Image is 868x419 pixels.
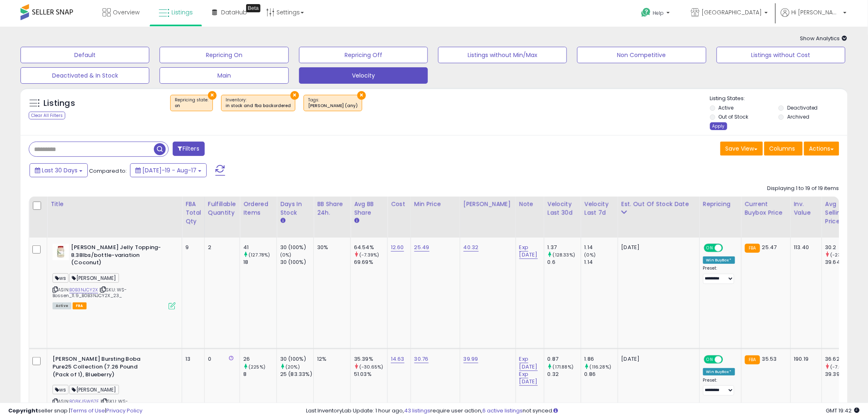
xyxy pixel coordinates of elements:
[50,200,178,208] div: Title
[286,364,300,370] small: (20%)
[89,167,127,175] span: Compared to:
[519,200,541,208] div: Note
[317,244,344,251] div: 30%
[710,95,847,103] p: Listing States:
[69,273,119,283] span: [PERSON_NAME]
[800,34,847,42] span: Show Analytics
[764,142,803,156] button: Columns
[826,407,860,414] span: 2025-09-17 19:42 GMT
[290,91,299,100] button: ×
[722,245,735,252] span: OFF
[21,67,149,84] button: Deactivated & In Stock
[720,142,763,156] button: Save View
[438,47,567,63] button: Listings without Min/Max
[71,244,171,269] b: [PERSON_NAME] Jelly Topping-8.38lbs/bottle-variation (Coconut)
[42,166,78,174] span: Last 30 Days
[69,385,119,394] span: [PERSON_NAME]
[548,355,581,363] div: 0.87
[703,266,735,284] div: Preset:
[306,407,860,415] div: Last InventoryLab Update: 1 hour ago, require user action, not synced.
[553,364,573,370] small: (171.88%)
[21,47,149,63] button: Default
[29,112,65,119] div: Clear All Filters
[781,8,847,27] a: Hi [PERSON_NAME]
[243,200,273,217] div: Ordered Items
[53,355,152,380] b: [PERSON_NAME] Bursting Boba Pure25 Collection (7.26 Pound (Pack of 1), Blueberry)
[745,355,760,364] small: FBA
[73,302,87,309] span: FBA
[113,8,139,16] span: Overview
[464,200,512,208] div: [PERSON_NAME]
[787,104,818,111] label: Deactivated
[794,355,815,363] div: 190.19
[8,407,142,415] div: seller snap | |
[317,355,344,363] div: 12%
[280,217,285,224] small: Days In Stock.
[226,103,291,109] div: in stock and fba backordered
[185,355,198,363] div: 13
[745,244,760,253] small: FBA
[794,200,818,217] div: Inv. value
[585,252,596,258] small: (0%)
[717,47,845,63] button: Listings without Cost
[414,355,429,363] a: 30.76
[391,200,407,208] div: Cost
[414,200,457,208] div: Min Price
[280,259,313,266] div: 30 (100%)
[30,163,88,177] button: Last 30 Days
[299,67,428,84] button: Velocity
[585,371,618,378] div: 0.86
[825,259,859,266] div: 39.64
[280,371,313,378] div: 25 (83.33%)
[280,355,313,363] div: 30 (100%)
[354,259,387,266] div: 69.69%
[53,244,69,260] img: 314jyCbvjVL._SL40_.jpg
[621,200,696,208] div: Est. Out Of Stock Date
[590,364,611,370] small: (116.28%)
[160,67,288,84] button: Main
[280,252,292,258] small: (0%)
[414,243,429,252] a: 25.49
[621,355,693,363] p: [DATE]
[280,244,313,251] div: 30 (100%)
[831,252,852,258] small: (-23.81%)
[762,243,777,251] span: 25.47
[825,355,859,363] div: 36.62
[464,243,479,252] a: 40.32
[246,4,260,12] div: Tooltip anchor
[641,7,651,18] i: Get Help
[175,103,208,109] div: on
[787,113,809,120] label: Archived
[762,355,777,363] span: 35.53
[770,144,795,153] span: Columns
[577,47,706,63] button: Non Competitive
[243,244,276,251] div: 41
[354,244,387,251] div: 64.54%
[208,244,233,251] div: 2
[548,244,581,251] div: 1.37
[53,244,176,309] div: ASIN:
[825,371,859,378] div: 39.39
[391,355,404,363] a: 14.63
[280,200,310,217] div: Days In Stock
[173,142,205,156] button: Filters
[404,407,431,414] a: 43 listings
[354,355,387,363] div: 35.39%
[825,244,859,251] div: 30.2
[483,407,523,414] a: 6 active listings
[585,200,614,217] div: Velocity Last 7d
[585,355,618,363] div: 1.86
[53,286,127,299] span: | SKU: WS-Bossen_11.9_B0B3NJCY2X_23_
[548,200,578,217] div: Velocity Last 30d
[703,256,735,264] div: Win BuyBox *
[160,47,288,63] button: Repricing On
[548,259,581,266] div: 0.6
[703,378,735,396] div: Preset:
[585,259,618,266] div: 1.14
[208,200,236,217] div: Fulfillable Quantity
[825,200,855,226] div: Avg Selling Price
[354,371,387,378] div: 51.03%
[621,244,693,251] p: [DATE]
[221,8,247,16] span: DataHub
[243,371,276,378] div: 8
